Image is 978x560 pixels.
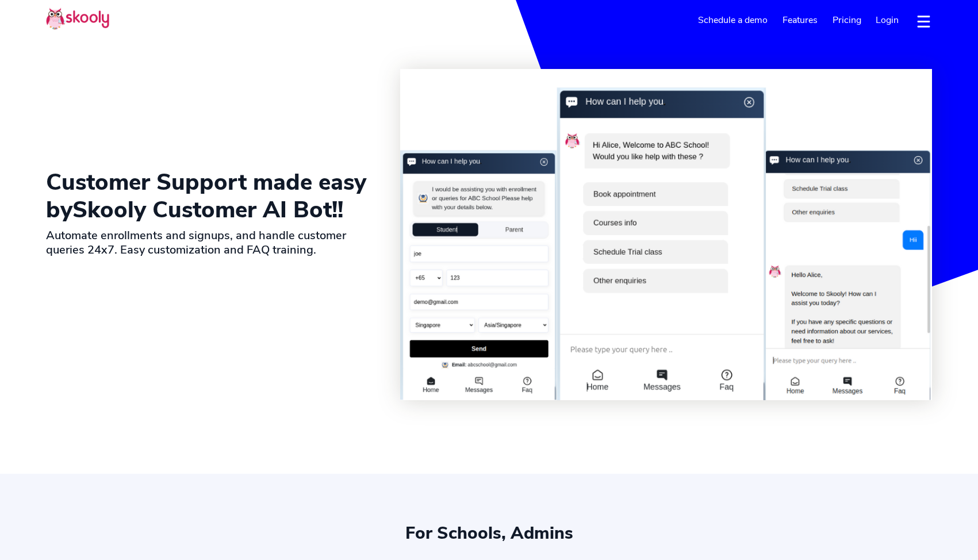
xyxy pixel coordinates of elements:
img: AI Customer Assistant - <span class='notranslate'>Skooly | Try for Free [400,69,932,400]
span: Pricing [833,14,861,26]
a: Start for Free [46,275,131,300]
h1: Customer Support made easy by !! [46,168,382,224]
span: Login [876,14,899,26]
a: Pricing [825,11,869,29]
img: Skooly [46,7,109,30]
h2: Automate enrollments and signups, and handle customer queries 24x7. Easy customization and FAQ tr... [46,228,382,257]
a: Login [868,11,906,29]
span: Skooly Customer AI Bot [72,194,332,225]
a: Schedule a demo [691,11,776,29]
button: dropdown menu [915,8,932,34]
a: Features [775,11,825,29]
